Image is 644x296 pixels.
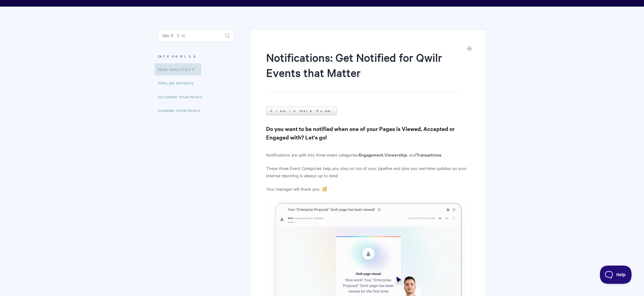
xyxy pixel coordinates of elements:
[158,77,198,89] a: Pipeline reports
[266,185,471,192] p: Your manager will thank you. 🥳
[158,51,234,62] h3: Categories
[384,151,407,158] b: Viewership
[266,107,337,115] a: View in Help Scout
[467,46,472,53] a: Print this Article
[266,125,471,142] h3: Do you want to be notified when one of your Pages is Viewed, Accepted or Engaged with? Let's go!
[266,151,471,158] p: Notifications are split into three event categories: , , and .
[158,104,205,117] a: Sharing Your Pages
[266,164,471,179] p: These three Event Categories help you stay on top of your pipeline and give you real-time updates...
[600,266,632,284] iframe: Toggle Customer Support
[266,50,462,91] h1: Notifications: Get Notified for Qwilr Events that Matter
[416,151,441,158] b: Transactions
[158,91,207,103] a: Securing Your Pages
[359,151,383,158] b: Engagement
[158,30,234,42] input: Search
[155,63,201,76] a: Page Analytics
